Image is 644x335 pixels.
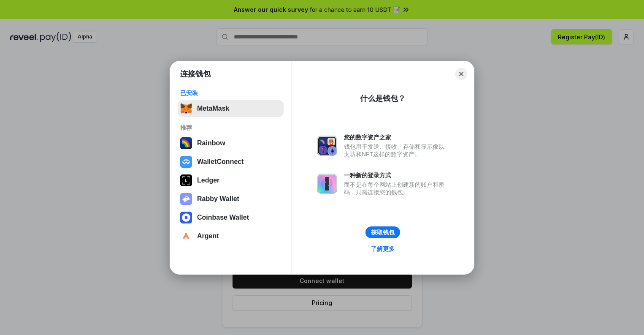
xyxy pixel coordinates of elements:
button: MetaMask [178,100,284,117]
a: 了解更多 [366,243,400,254]
button: Ledger [178,172,284,189]
img: svg+xml,%3Csvg%20xmlns%3D%22http%3A%2F%2Fwww.w3.org%2F2000%2Fsvg%22%20fill%3D%22none%22%20viewBox... [317,174,337,194]
button: Coinbase Wallet [178,209,284,226]
div: WalletConnect [197,158,244,166]
img: svg+xml,%3Csvg%20width%3D%22120%22%20height%3D%22120%22%20viewBox%3D%220%200%20120%20120%22%20fil... [180,137,192,149]
div: Ledger [197,177,219,184]
div: 获取钱包 [371,229,395,236]
img: svg+xml,%3Csvg%20width%3D%2228%22%20height%3D%2228%22%20viewBox%3D%220%200%2028%2028%22%20fill%3D... [180,230,192,242]
div: Coinbase Wallet [197,214,249,221]
div: 什么是钱包？ [360,93,406,103]
img: svg+xml,%3Csvg%20fill%3D%22none%22%20height%3D%2233%22%20viewBox%3D%220%200%2035%2033%22%20width%... [180,103,192,114]
button: Rainbow [178,135,284,152]
div: 已安装 [180,89,281,97]
img: svg+xml,%3Csvg%20xmlns%3D%22http%3A%2F%2Fwww.w3.org%2F2000%2Fsvg%22%20fill%3D%22none%22%20viewBox... [317,136,337,156]
button: WalletConnect [178,153,284,170]
div: Argent [197,232,219,240]
div: 而不是在每个网站上创建新的账户和密码，只需连接您的钱包。 [344,181,449,196]
img: svg+xml,%3Csvg%20width%3D%2228%22%20height%3D%2228%22%20viewBox%3D%220%200%2028%2028%22%20fill%3D... [180,156,192,168]
img: svg+xml,%3Csvg%20width%3D%2228%22%20height%3D%2228%22%20viewBox%3D%220%200%2028%2028%22%20fill%3D... [180,212,192,223]
button: Rabby Wallet [178,191,284,207]
h1: 连接钱包 [180,69,211,79]
div: 推荐 [180,124,281,131]
button: Argent [178,228,284,245]
div: Rainbow [197,139,225,147]
img: svg+xml,%3Csvg%20xmlns%3D%22http%3A%2F%2Fwww.w3.org%2F2000%2Fsvg%22%20width%3D%2228%22%20height%3... [180,174,192,186]
div: MetaMask [197,105,229,112]
button: Close [455,68,467,80]
div: 了解更多 [371,245,395,253]
button: 获取钱包 [365,226,400,238]
div: 一种新的登录方式 [344,172,449,179]
img: svg+xml,%3Csvg%20xmlns%3D%22http%3A%2F%2Fwww.w3.org%2F2000%2Fsvg%22%20fill%3D%22none%22%20viewBox... [180,193,192,205]
div: 钱包用于发送、接收、存储和显示像以太坊和NFT这样的数字资产。 [344,143,449,158]
div: 您的数字资产之家 [344,133,449,141]
div: Rabby Wallet [197,195,239,203]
